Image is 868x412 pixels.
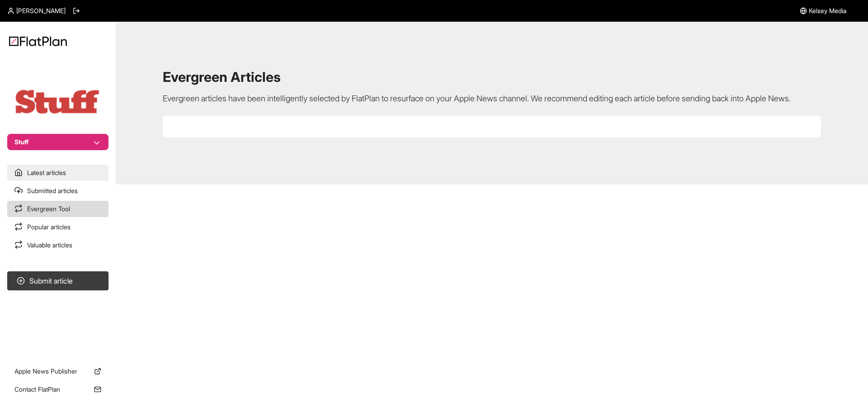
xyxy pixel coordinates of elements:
[809,6,846,15] span: Kelsey Media
[7,363,108,379] a: Apple News Publisher
[16,6,66,15] span: [PERSON_NAME]
[7,165,108,181] a: Latest articles
[163,92,821,105] p: Evergreen articles have been intelligently selected by FlatPlan to resurface on your Apple News c...
[7,381,108,398] a: Contact FlatPlan
[7,183,108,199] a: Submitted articles
[7,134,108,150] button: Stuff
[7,6,66,15] a: [PERSON_NAME]
[9,36,67,46] img: Logo
[7,271,108,290] button: Submit article
[7,219,108,235] a: Popular articles
[7,237,108,253] a: Valuable articles
[13,88,103,116] img: Publication Logo
[163,69,821,85] h1: Evergreen Articles
[7,201,108,217] a: Evergreen Tool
